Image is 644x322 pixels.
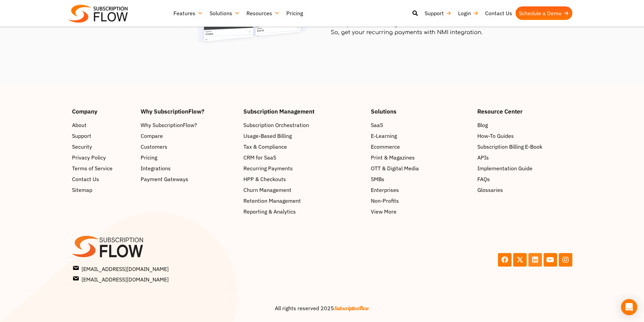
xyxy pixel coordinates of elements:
[477,143,572,151] a: Subscription Billing E-Book
[283,6,306,20] a: Pricing
[371,121,383,129] span: SaaS
[72,108,134,114] h4: Company
[141,108,237,114] h4: Why SubscriptionFlow?
[243,132,292,140] span: Usage-Based Billing
[371,108,471,114] h4: Solutions
[455,6,482,20] a: Login
[243,143,364,151] a: Tax & Compliance
[72,175,99,183] span: Contact Us
[72,143,134,151] a: Security
[421,6,455,20] a: Support
[243,197,364,205] a: Retention Management
[477,186,503,194] span: Glossaries
[73,264,320,273] a: [EMAIL_ADDRESS][DOMAIN_NAME]
[141,132,163,140] span: Compare
[371,186,471,194] a: Enterprises
[141,153,157,162] span: Pricing
[141,164,171,172] span: Integrations
[482,6,516,20] a: Contact Us
[334,304,369,311] span: SubscriptionFlow
[72,186,92,194] span: Sitemap
[243,164,364,172] a: Recurring Payments
[371,153,471,162] a: Print & Magazines
[243,175,364,183] a: HPP & Checkouts
[72,132,134,140] a: Support
[243,6,283,20] a: Resources
[72,143,92,151] span: Security
[477,108,572,114] h4: Resource Center
[243,121,309,129] span: Subscription Orchestration
[141,175,188,183] span: Payment Gateways
[72,304,572,312] center: All rights reserved 2025
[170,6,206,20] a: Features
[371,143,400,151] span: Ecommerce
[243,132,364,140] a: Usage-Based Billing
[371,121,471,129] a: SaaS
[371,197,399,205] span: Non-Profits
[243,153,364,162] a: CRM for SaaS
[477,132,572,140] a: How-To Guides
[477,153,572,162] a: APIs
[72,164,113,172] span: Terms of Service
[141,143,167,151] span: Customers
[72,153,134,162] a: Privacy Policy
[477,175,572,183] a: FAQs
[371,207,471,216] a: View More
[72,153,106,162] span: Privacy Policy
[72,236,143,257] img: SF-logo
[477,153,489,162] span: APIs
[243,186,364,194] a: Churn Management
[72,121,134,129] a: About
[243,108,364,114] h4: Subscription Management
[477,164,572,172] a: Implementation Guide
[371,153,415,162] span: Print & Magazines
[141,175,237,183] a: Payment Gateways
[243,143,287,151] span: Tax & Compliance
[516,6,572,20] a: Schedule a Demo
[371,175,384,183] span: SMBs
[243,164,293,172] span: Recurring Payments
[371,186,399,194] span: Enterprises
[371,164,471,172] a: OTT & Digital Media
[206,6,243,20] a: Solutions
[477,132,514,140] span: How-To Guides
[243,175,286,183] span: HPP & Checkouts
[371,132,397,140] span: E-Learning
[371,207,397,216] span: View More
[141,121,237,129] a: Why SubscriptionFlow?
[73,274,169,283] span: [EMAIL_ADDRESS][DOMAIN_NAME]
[73,274,320,283] a: [EMAIL_ADDRESS][DOMAIN_NAME]
[371,175,471,183] a: SMBs
[72,175,134,183] a: Contact Us
[141,121,197,129] span: Why SubscriptionFlow?
[141,143,237,151] a: Customers
[141,153,237,162] a: Pricing
[243,207,364,216] a: Reporting & Analytics
[72,164,134,172] a: Terms of Service
[243,121,364,129] a: Subscription Orchestration
[72,121,87,129] span: About
[477,121,488,129] span: Blog
[243,153,276,162] span: CRM for SaaS
[371,164,419,172] span: OTT & Digital Media
[477,121,572,129] a: Blog
[621,299,637,315] div: Open Intercom Messenger
[243,197,301,205] span: Retention Management
[72,132,91,140] span: Support
[371,132,471,140] a: E-Learning
[371,197,471,205] a: Non-Profits
[243,207,296,216] span: Reporting & Analytics
[371,143,471,151] a: Ecommerce
[141,164,237,172] a: Integrations
[73,264,169,273] span: [EMAIL_ADDRESS][DOMAIN_NAME]
[72,186,134,194] a: Sitemap
[477,186,572,194] a: Glossaries
[477,175,490,183] span: FAQs
[141,132,237,140] a: Compare
[477,164,532,172] span: Implementation Guide
[477,143,542,151] span: Subscription Billing E-Book
[243,186,291,194] span: Churn Management
[69,5,128,23] img: Subscriptionflow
